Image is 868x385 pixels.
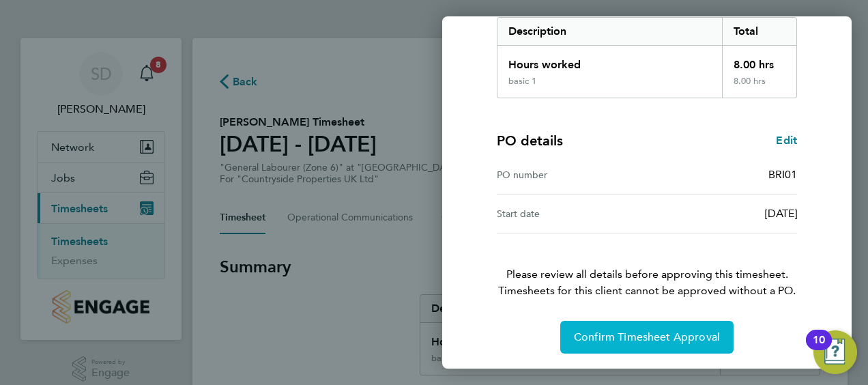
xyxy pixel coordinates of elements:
div: Hours worked [497,46,722,76]
button: Open Resource Center, 10 new notifications [813,330,857,374]
div: [DATE] [647,205,797,222]
div: 10 [813,340,825,358]
div: Total [722,18,797,45]
div: Start date [497,205,647,222]
span: BRI01 [768,168,797,181]
span: Confirm Timesheet Approval [574,330,720,344]
div: basic 1 [508,76,536,87]
span: Edit [776,134,797,147]
div: Summary of 15 - 21 Sep 2025 [497,17,797,98]
div: Description [497,18,722,45]
h4: PO details [497,131,563,150]
p: Please review all details before approving this timesheet. [480,233,813,299]
div: 8.00 hrs [722,46,797,76]
span: Timesheets for this client cannot be approved without a PO. [480,283,813,299]
a: Edit [776,132,797,149]
div: PO number [497,167,647,183]
button: Confirm Timesheet Approval [560,321,734,354]
div: 8.00 hrs [722,76,797,98]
